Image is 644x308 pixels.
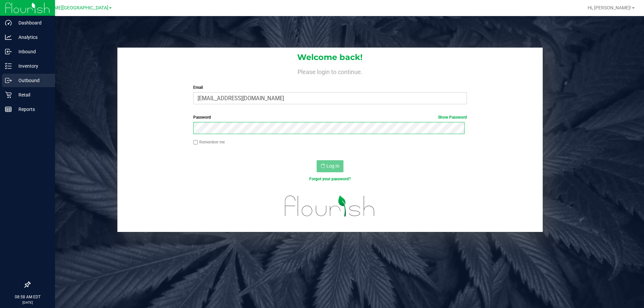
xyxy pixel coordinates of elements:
inline-svg: Inbound [5,48,12,55]
p: Dashboard [12,19,52,27]
h1: Welcome back! [117,53,543,62]
label: Remember me [193,139,225,145]
inline-svg: Outbound [5,77,12,84]
label: Email [193,84,467,90]
span: Password [193,115,211,120]
inline-svg: Reports [5,106,12,113]
span: Log In [326,163,339,169]
input: Remember me [193,140,198,145]
inline-svg: Retail [5,91,12,98]
p: [DATE] [3,300,52,305]
p: Retail [12,91,52,99]
p: Inbound [12,48,52,56]
p: Inventory [12,62,52,70]
span: [PERSON_NAME][GEOGRAPHIC_DATA] [25,5,108,11]
a: Show Password [438,115,467,120]
p: Analytics [12,33,52,41]
p: Reports [12,105,52,113]
p: 08:58 AM EDT [3,294,52,300]
a: Forgot your password? [309,177,351,181]
button: Log In [317,160,343,172]
img: flourish_logo.svg [277,189,383,223]
inline-svg: Dashboard [5,19,12,26]
span: Hi, [PERSON_NAME]! [588,5,631,10]
p: Outbound [12,76,52,84]
inline-svg: Analytics [5,34,12,41]
inline-svg: Inventory [5,63,12,69]
h4: Please login to continue. [117,67,543,75]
